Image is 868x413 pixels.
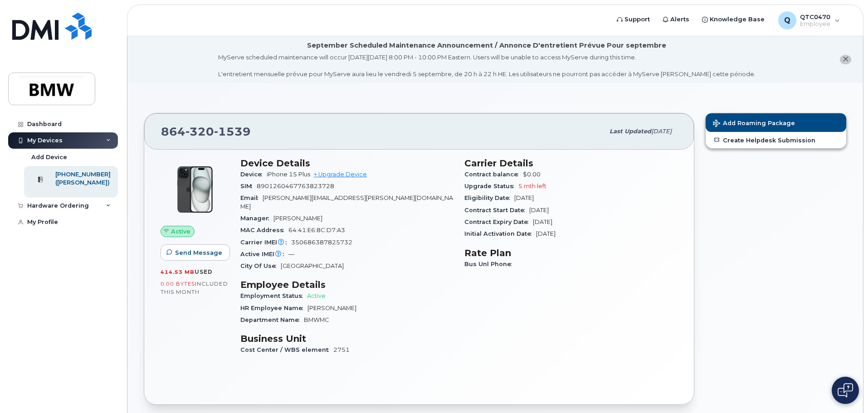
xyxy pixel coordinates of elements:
[273,215,322,222] span: [PERSON_NAME]
[307,41,666,50] div: September Scheduled Maintenance Announcement / Annonce D'entretient Prévue Pour septembre
[195,268,213,275] span: used
[257,183,334,189] span: 8901260467763823728
[464,230,536,237] span: Initial Activation Date
[610,128,651,135] span: Last updated
[240,171,267,178] span: Device
[464,261,516,267] span: Bus Unl Phone
[240,333,454,344] h3: Business Unit
[161,244,230,261] button: Send Message
[307,292,326,299] span: Active
[171,227,190,236] span: Active
[240,239,291,246] span: Carrier IMEI
[185,125,214,138] span: 320
[291,239,352,246] span: 350686387825732
[240,262,281,269] span: City Of Use
[214,125,251,138] span: 1539
[218,53,756,78] div: MyServe scheduled maintenance will occur [DATE][DATE] 8:00 PM - 10:00 PM Eastern. Users will be u...
[523,171,541,178] span: $0.00
[240,279,454,290] h3: Employee Details
[464,207,529,214] span: Contract Start Date
[168,162,222,217] img: iPhone_15_Black.png
[267,171,310,178] span: iPhone 15 Plus
[281,262,344,269] span: [GEOGRAPHIC_DATA]
[464,171,523,178] span: Contract balance
[840,55,851,64] button: close notification
[288,227,345,233] span: 64:41:E6:8C:D7:A3
[240,346,333,353] span: Cost Center / WBS element
[464,183,518,189] span: Upgrade Status
[333,346,350,353] span: 2751
[240,194,453,209] span: [PERSON_NAME][EMAIL_ADDRESS][PERSON_NAME][DOMAIN_NAME]
[240,183,257,189] span: SIM
[240,158,454,169] h3: Device Details
[288,251,294,258] span: —
[533,219,552,225] span: [DATE]
[314,171,367,178] a: + Upgrade Device
[713,120,795,128] span: Add Roaming Package
[304,316,329,323] span: BMWMC
[706,132,846,148] a: Create Helpdesk Submission
[161,269,195,275] span: 414.53 MB
[514,194,534,201] span: [DATE]
[240,251,288,258] span: Active IMEI
[706,113,846,132] button: Add Roaming Package
[240,305,307,311] span: HR Employee Name
[651,128,672,135] span: [DATE]
[161,281,195,287] span: 0.00 Bytes
[240,227,288,233] span: MAC Address
[240,292,307,299] span: Employment Status
[464,194,514,201] span: Eligibility Date
[161,280,228,295] span: included this month
[240,215,273,222] span: Manager
[175,248,222,257] span: Send Message
[307,305,356,311] span: [PERSON_NAME]
[536,230,556,237] span: [DATE]
[240,194,263,201] span: Email
[529,207,549,214] span: [DATE]
[464,219,533,225] span: Contract Expiry Date
[240,316,304,323] span: Department Name
[464,248,678,258] h3: Rate Plan
[518,183,546,189] span: 5 mth left
[464,158,678,169] h3: Carrier Details
[838,383,853,398] img: Open chat
[161,125,251,138] span: 864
